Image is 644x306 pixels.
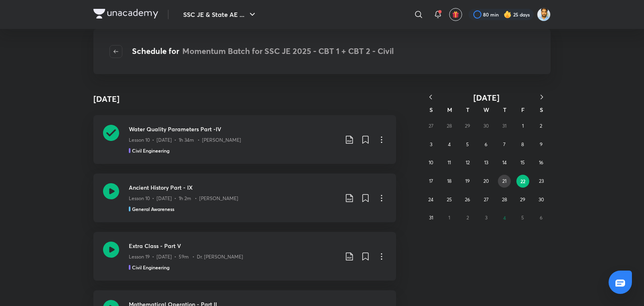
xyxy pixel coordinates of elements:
[452,11,459,18] img: avatar
[498,138,511,151] button: August 7, 2025
[129,125,338,133] h3: Water Quality Parameters Part -IV
[178,6,262,23] button: SSC JE & State AE ...
[535,156,547,169] button: August 16, 2025
[540,106,543,114] abbr: Saturday
[93,9,158,19] img: Company Logo
[428,196,433,203] abbr: August 24, 2025
[539,178,544,184] abbr: August 23, 2025
[516,193,529,206] button: August 29, 2025
[503,141,506,147] abbr: August 7, 2025
[93,174,396,222] a: Ancient History Part - IXLesson 10 • [DATE] • 1h 2m • [PERSON_NAME]General Awareness
[425,193,438,206] button: August 24, 2025
[480,175,493,188] button: August 20, 2025
[132,147,169,154] h5: Civil Engineering
[480,156,493,169] button: August 13, 2025
[535,175,548,188] button: August 23, 2025
[461,156,474,169] button: August 12, 2025
[425,175,438,188] button: August 17, 2025
[535,120,547,132] button: August 2, 2025
[425,211,438,224] button: August 31, 2025
[480,138,493,151] button: August 6, 2025
[129,136,241,144] p: Lesson 10 • [DATE] • 1h 34m • [PERSON_NAME]
[447,178,452,184] abbr: August 18, 2025
[480,193,493,206] button: August 27, 2025
[485,141,487,147] abbr: August 6, 2025
[461,193,474,206] button: August 26, 2025
[425,138,438,151] button: August 3, 2025
[535,193,547,206] button: August 30, 2025
[129,242,338,250] h3: Extra Class - Part V
[520,178,525,184] abbr: August 22, 2025
[465,196,470,203] abbr: August 26, 2025
[448,159,451,165] abbr: August 11, 2025
[448,141,451,147] abbr: August 4, 2025
[539,159,543,165] abbr: August 16, 2025
[93,115,396,164] a: Water Quality Parameters Part -IVLesson 10 • [DATE] • 1h 34m • [PERSON_NAME]Civil Engineering
[535,138,547,151] button: August 9, 2025
[129,195,238,202] p: Lesson 10 • [DATE] • 1h 2m • [PERSON_NAME]
[466,141,469,147] abbr: August 5, 2025
[93,9,158,21] a: Company Logo
[129,253,243,261] p: Lesson 19 • [DATE] • 59m • Dr. [PERSON_NAME]
[429,215,433,221] abbr: August 31, 2025
[484,159,488,165] abbr: August 13, 2025
[466,106,469,114] abbr: Tuesday
[430,141,432,147] abbr: August 3, 2025
[425,156,438,169] button: August 10, 2025
[132,205,174,213] h5: General Awareness
[540,141,543,147] abbr: August 9, 2025
[483,178,489,184] abbr: August 20, 2025
[498,193,511,206] button: August 28, 2025
[520,196,525,203] abbr: August 29, 2025
[465,178,470,184] abbr: August 19, 2025
[473,92,500,103] span: [DATE]
[429,159,433,165] abbr: August 10, 2025
[182,45,394,56] span: Momentum Batch for SSC JE 2025 - CBT 1 + CBT 2 - Civil
[449,8,462,21] button: avatar
[443,175,456,188] button: August 18, 2025
[504,10,512,19] img: streak
[447,196,452,203] abbr: August 25, 2025
[520,159,525,165] abbr: August 15, 2025
[443,138,456,151] button: August 4, 2025
[461,138,474,151] button: August 5, 2025
[502,178,506,184] abbr: August 21, 2025
[447,106,452,114] abbr: Monday
[429,178,433,184] abbr: August 17, 2025
[537,8,551,21] img: Kunal Pradeep
[498,175,511,188] button: August 21, 2025
[502,159,507,165] abbr: August 14, 2025
[466,159,470,165] abbr: August 12, 2025
[132,45,394,58] h4: Schedule for
[461,175,474,188] button: August 19, 2025
[93,232,396,281] a: Extra Class - Part VLesson 19 • [DATE] • 59m • Dr. [PERSON_NAME]Civil Engineering
[429,106,433,114] abbr: Sunday
[443,193,456,206] button: August 25, 2025
[483,106,489,114] abbr: Wednesday
[132,264,169,271] h5: Civil Engineering
[540,123,542,129] abbr: August 2, 2025
[443,156,456,169] button: August 11, 2025
[522,123,524,129] abbr: August 1, 2025
[516,175,529,188] button: August 22, 2025
[516,156,529,169] button: August 15, 2025
[502,196,507,203] abbr: August 28, 2025
[498,156,511,169] button: August 14, 2025
[521,141,524,147] abbr: August 8, 2025
[484,196,489,203] abbr: August 27, 2025
[516,138,529,151] button: August 8, 2025
[440,93,533,103] button: [DATE]
[516,120,529,132] button: August 1, 2025
[503,106,506,114] abbr: Thursday
[521,106,524,114] abbr: Friday
[129,183,338,192] h3: Ancient History Part - IX
[93,93,120,105] h4: [DATE]
[539,196,544,203] abbr: August 30, 2025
